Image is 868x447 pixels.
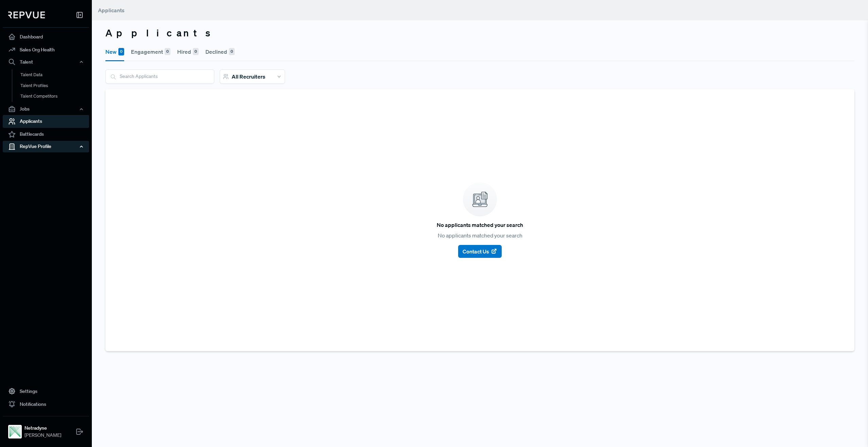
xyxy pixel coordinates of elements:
div: 0 [118,48,124,55]
img: RepVue [8,12,45,18]
h3: Applicants [105,27,854,39]
a: Talent Competitors [12,91,98,102]
input: Search Applicants [106,70,214,83]
div: 0 [193,48,199,55]
div: 0 [165,48,170,55]
button: Hired0 [177,42,199,61]
a: Applicants [3,115,89,128]
strong: Netradyne [24,425,61,432]
span: Contact Us [463,247,489,255]
a: Notifications [3,398,89,411]
button: New0 [105,42,124,61]
a: Battlecards [3,128,89,141]
h6: No applicants matched your search [437,222,523,228]
span: All Recruiters [232,73,265,80]
span: Applicants [98,7,124,14]
button: Engagement0 [131,42,170,61]
p: No applicants matched your search [438,231,522,239]
a: Settings [3,385,89,398]
a: NetradyneNetradyne[PERSON_NAME] [3,416,89,442]
div: 0 [229,48,235,55]
button: Declined0 [205,42,235,61]
button: Talent [3,56,89,68]
span: [PERSON_NAME] [24,432,61,439]
img: Netradyne [10,426,20,437]
a: Talent Data [12,69,98,80]
a: Talent Profiles [12,80,98,91]
a: Dashboard [3,30,89,43]
button: RepVue Profile [3,141,89,152]
a: Sales Org Health [3,43,89,56]
button: Contact Us [458,245,502,258]
button: Jobs [3,103,89,115]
